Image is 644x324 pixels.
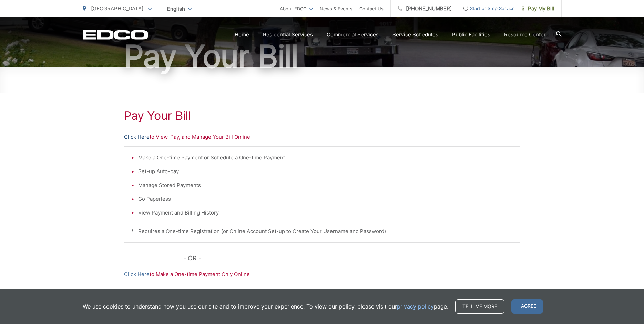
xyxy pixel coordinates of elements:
[138,167,513,176] li: Set-up Auto-pay
[455,299,504,314] a: Tell me more
[131,227,513,236] p: * Requires a One-time Registration (or Online Account Set-up to Create Your Username and Password)
[235,31,249,39] a: Home
[83,39,562,74] h1: Pay Your Bill
[83,302,448,311] p: We use cookies to understand how you use our site and to improve your experience. To view our pol...
[511,299,543,314] span: I agree
[397,302,434,311] a: privacy policy
[83,30,148,40] a: EDCD logo. Return to the homepage.
[138,181,513,189] li: Manage Stored Payments
[124,270,520,279] p: to Make a One-time Payment Only Online
[320,4,352,13] a: News & Events
[183,253,520,263] p: - OR -
[138,209,513,217] li: View Payment and Billing History
[263,31,313,39] a: Residential Services
[522,4,554,13] span: Pay My Bill
[91,5,143,12] span: [GEOGRAPHIC_DATA]
[162,3,197,15] span: English
[124,133,520,141] p: to View, Pay, and Manage Your Bill Online
[280,4,313,13] a: About EDCO
[138,195,513,203] li: Go Paperless
[359,4,384,13] a: Contact Us
[124,109,520,123] h1: Pay Your Bill
[138,154,513,162] li: Make a One-time Payment or Schedule a One-time Payment
[452,31,490,39] a: Public Facilities
[124,133,150,141] a: Click Here
[392,31,438,39] a: Service Schedules
[124,270,150,279] a: Click Here
[327,31,379,39] a: Commercial Services
[504,31,546,39] a: Resource Center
